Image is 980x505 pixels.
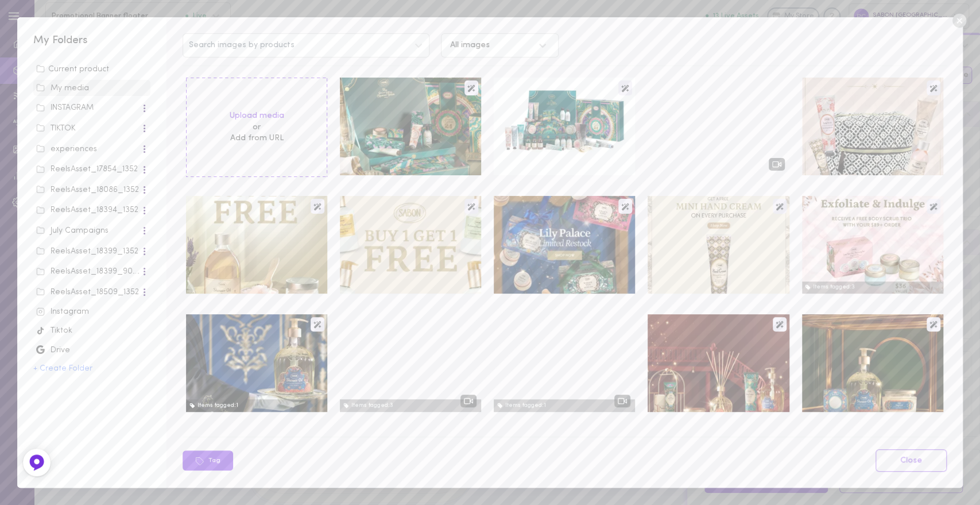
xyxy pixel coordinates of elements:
span: Search images by products [189,41,295,49]
span: ReelsAsset_18394_1352 [33,201,150,218]
label: Upload media [230,110,284,122]
span: July Campaigns [33,222,150,239]
div: My media [36,83,148,94]
div: ReelsAsset_18086_1352 [36,184,141,196]
span: unsorted [33,80,150,96]
div: Instagram [36,306,148,318]
button: Tag [183,450,233,471]
span: Add from URL [230,134,284,142]
span: ReelsAsset_18509_1352 [33,283,150,300]
span: TIKTOK [33,119,150,137]
div: July Campaigns [36,225,141,237]
div: ReelsAsset_17854_1352 [36,164,141,175]
span: ReelsAsset_18086_1352 [33,181,150,198]
div: ReelsAsset_18509_1352 [36,287,141,298]
a: Close [876,449,947,472]
div: ReelsAsset_18399_9036 [36,266,141,277]
button: + Create Folder [33,365,92,373]
div: Tiktok [36,325,148,337]
span: ReelsAsset_17854_1352 [33,160,150,178]
div: Search images by productsAll imagesUpload mediaorAdd from URLimageimageimageimageimageimageimageI... [166,17,962,487]
span: experiences [33,140,150,157]
span: ReelsAsset_18399_9036 [33,263,150,280]
div: ReelsAsset_18394_1352 [36,205,141,216]
span: INSTAGRAM [33,99,150,116]
div: Drive [36,345,148,356]
div: INSTAGRAM [36,102,141,114]
div: TIKTOK [36,123,141,134]
div: All images [450,41,490,49]
img: Feedback Button [28,454,45,471]
div: experiences [36,144,141,155]
div: Current product [36,64,148,75]
span: ReelsAsset_18399_1352 [33,242,150,259]
span: or [230,122,284,133]
div: ReelsAsset_18399_1352 [36,246,141,257]
span: My Folders [33,35,88,46]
